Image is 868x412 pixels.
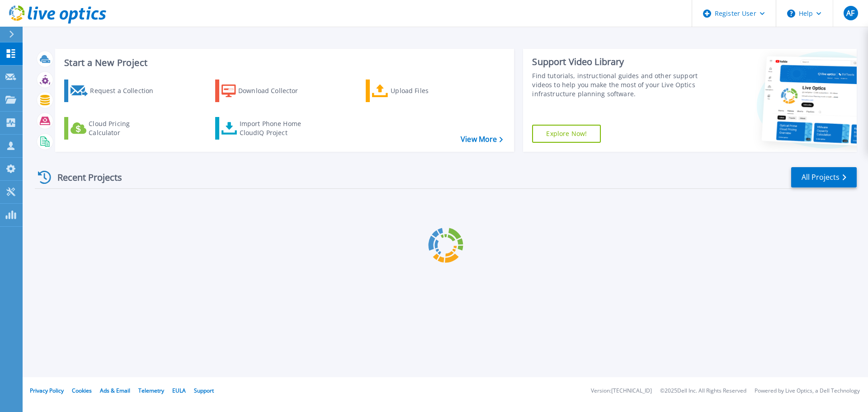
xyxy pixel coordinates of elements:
a: Ads & Email [100,387,130,394]
div: Upload Files [391,82,463,100]
span: AF [846,9,854,17]
a: EULA [172,387,186,394]
h3: Start a New Project [64,58,503,68]
div: Request a Collection [90,82,162,100]
li: © 2025 Dell Inc. All Rights Reserved [660,388,746,394]
div: Import Phone Home CloudIQ Project [240,119,310,137]
a: Upload Files [366,80,467,102]
li: Version: [TECHNICAL_ID] [591,388,652,394]
a: Cloud Pricing Calculator [64,117,165,140]
div: Cloud Pricing Calculator [89,119,161,137]
a: All Projects [791,167,857,187]
li: Powered by Live Optics, a Dell Technology [755,388,860,394]
a: Download Collector [215,80,316,102]
a: Telemetry [138,387,164,394]
a: Privacy Policy [30,387,64,394]
div: Support Video Library [532,56,702,68]
div: Find tutorials, instructional guides and other support videos to help you make the most of your L... [532,71,702,98]
div: Download Collector [238,82,311,100]
div: Recent Projects [35,166,134,188]
a: View More [461,135,503,144]
a: Explore Now! [532,125,601,143]
a: Cookies [72,387,92,394]
a: Support [194,387,214,394]
a: Request a Collection [64,80,165,102]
